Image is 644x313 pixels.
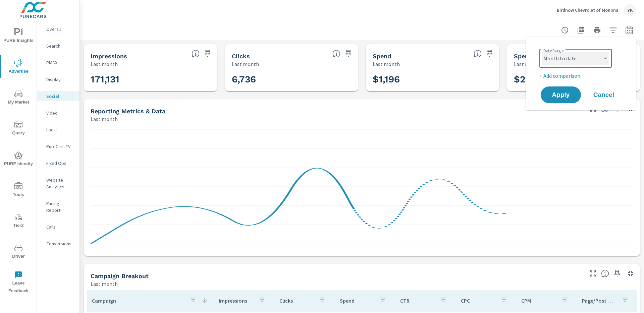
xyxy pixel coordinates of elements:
h3: 6,736 [232,74,352,85]
h5: Campaign Breakout [91,272,149,279]
h3: $25 [514,74,634,85]
div: Video [37,108,79,118]
button: "Export Report to PDF" [574,23,588,37]
p: Impressions [219,297,252,304]
p: Overall [46,26,74,33]
p: Last month [232,60,259,68]
p: Last month [514,60,541,68]
div: Overall [37,24,79,34]
span: Save this to your personalized report [343,48,354,59]
span: PURE Insights [2,28,35,45]
span: Save this to your personalized report [484,48,495,59]
h3: $1,196 [373,74,492,85]
div: Local [37,125,79,135]
p: Fixed Ops [46,160,74,167]
p: Campaign [92,297,184,304]
span: Tier2 [2,213,35,230]
p: Last month [91,60,118,68]
p: Clicks [279,297,313,304]
span: This is a summary of Social performance results by campaign. Each column can be sorted. [601,269,609,277]
h5: Clicks [232,53,250,60]
button: Cancel [584,86,624,103]
p: Spend [340,297,373,304]
span: The number of times an ad was shown on your behalf. [192,50,200,58]
div: Social [37,91,79,101]
p: Page/Post Action [582,297,615,304]
h5: Spend [373,53,391,60]
h3: 171,131 [91,74,210,85]
div: PMAX [37,58,79,68]
p: Birdnow Chevrolet of Monona [557,7,619,13]
div: Display [37,74,79,84]
span: Leave Feedback [2,271,35,295]
div: PureCars TV [37,141,79,151]
p: Pacing Report [46,200,74,213]
span: Save this to your personalized report [202,48,213,59]
button: Apply [541,86,581,103]
p: PureCars TV [46,143,74,150]
p: Display [46,76,74,83]
p: CPM [521,297,555,304]
p: Last month [91,280,118,288]
div: Fixed Ops [37,158,79,168]
span: My Market [2,90,35,106]
p: + Add comparison [539,72,625,80]
h5: Reporting Metrics & Data [91,108,165,115]
p: Video [46,110,74,116]
p: CPC [461,297,494,304]
div: Pacing Report [37,198,79,215]
span: Tools [2,182,35,199]
p: Last month [91,115,118,123]
button: Select Date Range [623,23,636,37]
p: Social [46,93,74,100]
button: Make Fullscreen [588,268,598,279]
button: Minimize Widget [625,268,636,279]
div: Search [37,41,79,51]
p: CTR [400,297,434,304]
p: Search [46,43,74,49]
p: PMAX [46,59,74,66]
span: Driver [2,244,35,260]
span: PURE Identity [2,151,35,168]
div: Calls [37,222,79,232]
div: YK [624,4,636,16]
span: Query [2,121,35,137]
div: Conversions [37,239,79,249]
p: Calls [46,224,74,230]
span: Save this to your personalized report [612,268,623,279]
span: The amount of money spent on advertising during the period. [474,50,482,58]
p: Last month [373,60,400,68]
span: Cancel [590,92,617,98]
h5: Impressions [91,53,127,60]
div: Website Analytics [37,175,79,192]
span: Apply [547,92,574,98]
span: The number of times an ad was clicked by a consumer. [332,50,340,58]
p: Local [46,126,74,133]
span: Advertise [2,59,35,75]
p: Conversions [46,240,74,247]
p: Website Analytics [46,177,74,190]
h5: Spend Per Unit Sold [514,53,574,60]
div: nav menu [0,20,37,298]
